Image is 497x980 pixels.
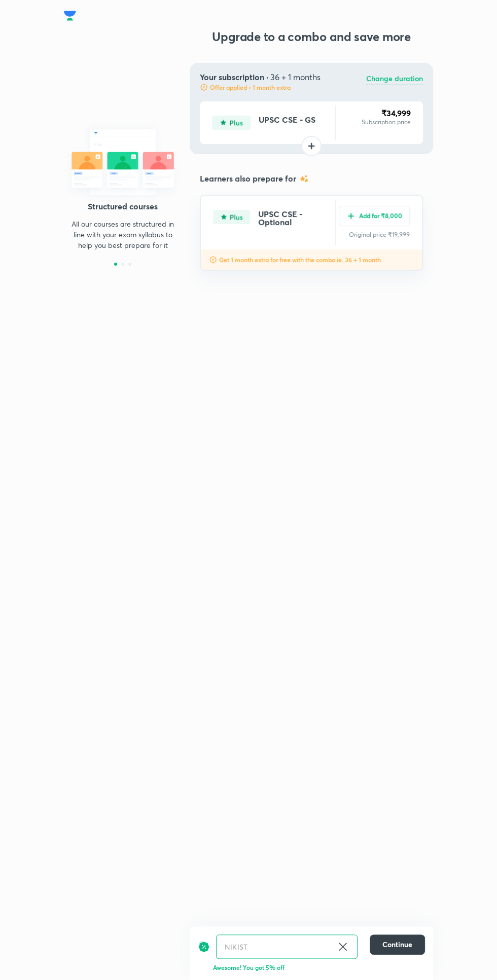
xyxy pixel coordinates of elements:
[200,73,321,81] h4: Your subscription ·
[213,210,250,224] img: type
[362,118,411,127] p: Subscription price
[210,83,291,91] p: Offer applied • 1 month extra
[382,939,412,950] span: Continue
[381,107,411,118] span: ₹34,999
[339,206,410,226] button: Add for ₹8,000
[270,71,321,82] span: 36 + 1 months
[198,934,210,959] img: discount
[200,83,208,91] img: discount
[64,202,182,210] h4: Structured courses
[64,8,76,20] a: Company Logo
[67,219,179,250] p: All our courses are structured in line with your exam syllabus to help you best prepare for it
[366,73,423,85] p: Change duration
[370,934,425,955] button: Continue
[200,174,296,183] h4: Learners also prepare for
[339,230,410,239] p: Original price ₹19,999
[212,116,251,130] img: type
[64,8,76,23] img: Company Logo
[64,122,182,202] img: daily_live_classes_be8fa5af21.svg
[213,963,425,972] p: Awesome! You got 5% off
[300,174,308,183] img: combo
[259,116,315,130] h4: UPSC CSE - GS
[219,256,381,264] p: Get 1 month extra for free with the combo ie. 36 + 1 month
[190,28,433,45] h3: Upgrade to a combo and save more
[347,212,355,220] img: add
[258,210,331,226] h4: UPSC CSE - Optional
[209,256,217,264] img: discount
[217,935,333,958] input: Have a referral code?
